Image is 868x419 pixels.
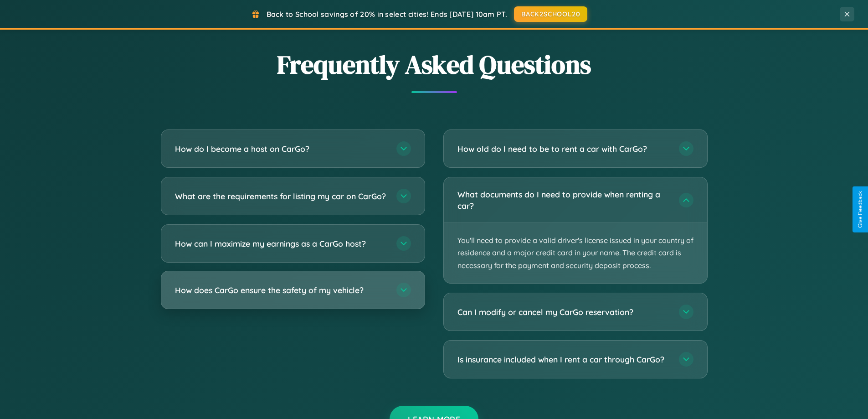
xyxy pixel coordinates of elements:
[514,6,587,22] button: BACK2SCHOOL20
[457,306,670,318] h3: Can I modify or cancel my CarGo reservation?
[457,143,670,155] h3: How old do I need to be to rent a car with CarGo?
[457,189,670,211] h3: What documents do I need to provide when renting a car?
[444,223,707,283] p: You'll need to provide a valid driver's license issued in your country of residence and a major c...
[175,143,387,155] h3: How do I become a host on CarGo?
[175,191,387,202] h3: What are the requirements for listing my car on CarGo?
[857,191,863,228] div: Give Feedback
[175,285,387,296] h3: How does CarGo ensure the safety of my vehicle?
[175,238,387,249] h3: How can I maximize my earnings as a CarGo host?
[457,354,670,365] h3: Is insurance included when I rent a car through CarGo?
[267,10,507,19] span: Back to School savings of 20% in select cities! Ends [DATE] 10am PT.
[161,47,708,82] h2: Frequently Asked Questions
